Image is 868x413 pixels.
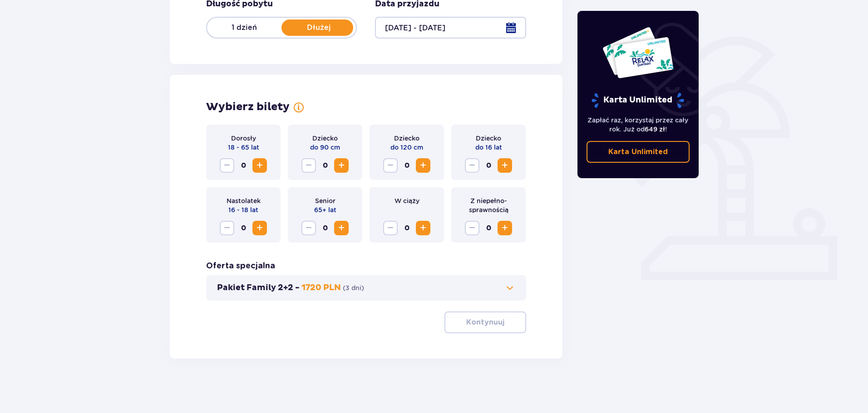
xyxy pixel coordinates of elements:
button: Kontynuuj [444,311,526,333]
span: 0 [481,158,496,173]
p: Kontynuuj [466,317,504,327]
span: 0 [236,158,251,173]
p: 65+ lat [314,205,336,214]
button: Zwiększ [416,158,430,173]
p: Nastolatek [227,196,261,205]
button: Zmniejsz [220,221,234,235]
button: Zwiększ [334,221,349,235]
span: 0 [399,158,414,173]
p: do 90 cm [310,143,340,152]
img: Dwie karty całoroczne do Suntago z napisem 'UNLIMITED RELAX', na białym tle z tropikalnymi liśćmi... [602,26,674,79]
button: Zwiększ [498,221,512,235]
button: Zmniejsz [301,158,316,173]
p: Dziecko [312,134,338,143]
button: Zmniejsz [465,221,479,235]
p: do 16 lat [475,143,502,152]
p: 1720 PLN [301,282,341,293]
p: Dorosły [231,134,256,143]
button: Zwiększ [498,158,512,173]
button: Zwiększ [334,158,349,173]
button: Zmniejsz [383,158,398,173]
p: do 120 cm [390,143,423,152]
span: 0 [481,221,496,235]
p: ( 3 dni ) [343,283,364,292]
button: Zmniejsz [220,158,234,173]
button: Pakiet Family 2+2 -1720 PLN(3 dni) [217,282,515,293]
p: 1 dzień [207,23,281,33]
p: W ciąży [395,196,419,205]
p: Dziecko [476,134,501,143]
p: 18 - 65 lat [228,143,259,152]
button: Zmniejsz [383,221,398,235]
p: Karta Unlimited [608,147,668,157]
a: Karta Unlimited [587,141,690,163]
button: Zmniejsz [301,221,316,235]
span: 0 [236,221,251,235]
button: Zwiększ [252,221,267,235]
span: 649 zł [645,126,665,133]
h3: Oferta specjalna [206,261,275,272]
button: Zwiększ [252,158,267,173]
p: Dziecko [394,134,419,143]
span: 0 [399,221,414,235]
button: Zmniejsz [465,158,479,173]
h2: Wybierz bilety [206,100,290,114]
span: 0 [318,221,332,235]
p: Karta Unlimited [591,92,685,108]
p: Zapłać raz, korzystaj przez cały rok. Już od ! [587,116,690,134]
p: Dłużej [281,23,356,33]
button: Zwiększ [416,221,430,235]
p: Pakiet Family 2+2 - [217,282,300,293]
p: Senior [315,196,335,205]
span: 0 [318,158,332,173]
p: 16 - 18 lat [228,205,258,214]
p: Z niepełno­sprawnością [459,196,518,214]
